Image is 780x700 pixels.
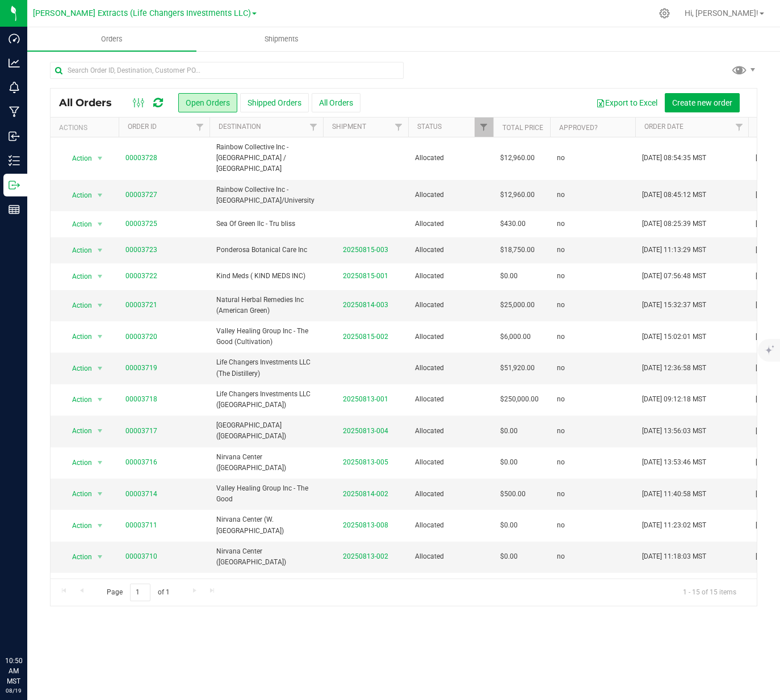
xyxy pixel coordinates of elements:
a: 00003720 [125,332,157,342]
div: Manage settings [657,8,672,19]
span: Life Changers Investments LLC (The Distillery) [216,357,316,379]
span: $0.00 [500,551,518,562]
span: Valley Healing Group Inc - The Good [216,483,316,505]
span: select [93,269,107,284]
span: no [557,300,565,311]
inline-svg: Outbound [9,179,20,191]
span: Action [62,242,93,258]
span: no [557,245,565,255]
a: 20250814-002 [343,490,388,498]
span: Orders [86,34,138,44]
inline-svg: Analytics [9,57,20,69]
span: [DATE] [756,457,775,468]
span: $0.00 [500,271,518,282]
span: [DATE] [756,332,775,342]
span: [PERSON_NAME] Extracts (Life Changers Investments LLC) [33,9,251,18]
span: $0.00 [500,426,518,437]
span: $18,750.00 [500,245,535,255]
span: $0.00 [500,520,518,531]
a: 00003725 [125,219,157,229]
span: select [93,518,107,534]
span: $51,920.00 [500,363,535,374]
span: no [557,332,565,342]
a: 20250815-003 [343,246,388,254]
span: [DATE] 13:56:03 MST [642,426,706,437]
span: [DATE] [756,551,775,562]
span: [DATE] [756,489,775,500]
span: [DATE] [756,520,775,531]
span: [DATE] [756,300,775,311]
a: 00003710 [125,551,157,562]
a: Order ID [128,123,157,131]
span: Allocated [415,190,487,200]
span: Valley Healing Group Inc - The Good (Cultivation) [216,326,316,347]
span: $0.00 [500,457,518,468]
span: [DATE] [756,153,775,164]
a: 00003719 [125,363,157,374]
span: select [93,455,107,471]
inline-svg: Inventory [9,155,20,166]
span: [DATE] [756,271,775,282]
span: no [557,190,565,200]
span: Allocated [415,300,487,311]
span: Action [62,297,93,313]
span: $12,960.00 [500,190,535,200]
a: 00003718 [125,394,157,405]
span: $430.00 [500,219,526,229]
a: Orders [27,27,196,51]
span: [DATE] 11:13:29 MST [642,245,706,255]
a: Order Date [644,123,683,131]
span: Life Changers Investments LLC ([GEOGRAPHIC_DATA]) [216,389,316,410]
span: Allocated [415,551,487,562]
a: Shipment [332,123,366,131]
iframe: Resource center [11,609,45,643]
input: Search Order ID, Destination, Customer PO... [50,62,404,79]
span: Allocated [415,332,487,342]
a: 20250813-008 [343,521,388,529]
span: [DATE] 13:53:46 MST [642,457,706,468]
a: 00003714 [125,489,157,500]
span: Action [62,329,93,345]
p: 10:50 AM MST [5,656,22,686]
a: Filter [730,118,749,137]
a: Destination [219,123,261,131]
span: no [557,426,565,437]
span: [DATE] 08:54:35 MST [642,153,706,164]
span: 1 - 15 of 15 items [674,584,745,601]
span: [DATE] 15:32:37 MST [642,300,706,311]
span: Shipments [249,34,314,44]
span: Allocated [415,457,487,468]
span: Allocated [415,245,487,255]
a: 00003711 [125,520,157,531]
span: [GEOGRAPHIC_DATA] ([GEOGRAPHIC_DATA]) [216,420,316,442]
span: Action [62,518,93,534]
span: [DATE] 11:18:03 MST [642,551,706,562]
span: Action [62,361,93,376]
span: [DATE] 12:36:58 MST [642,363,706,374]
span: select [93,150,107,166]
span: select [93,297,107,313]
span: select [93,187,107,203]
span: Action [62,216,93,232]
span: Nirvana Center ([GEOGRAPHIC_DATA]) [216,452,316,473]
a: Total Price [502,124,543,132]
a: 00003716 [125,457,157,468]
span: All Orders [59,97,123,109]
a: Filter [304,118,323,137]
span: [DATE] 11:23:02 MST [642,520,706,531]
span: no [557,520,565,531]
span: [DATE] [756,394,775,405]
span: [DATE] 09:12:18 MST [642,394,706,405]
span: [DATE] 15:02:01 MST [642,332,706,342]
a: 20250813-005 [343,458,388,466]
span: $25,000.00 [500,300,535,311]
span: [DATE] 08:45:12 MST [642,190,706,200]
span: Action [62,187,93,203]
span: select [93,329,107,345]
button: Export to Excel [589,93,665,112]
a: 00003721 [125,300,157,311]
span: Nirvana Center ([GEOGRAPHIC_DATA]) [216,546,316,568]
a: 00003728 [125,153,157,164]
span: Action [62,269,93,284]
a: 20250813-002 [343,552,388,560]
